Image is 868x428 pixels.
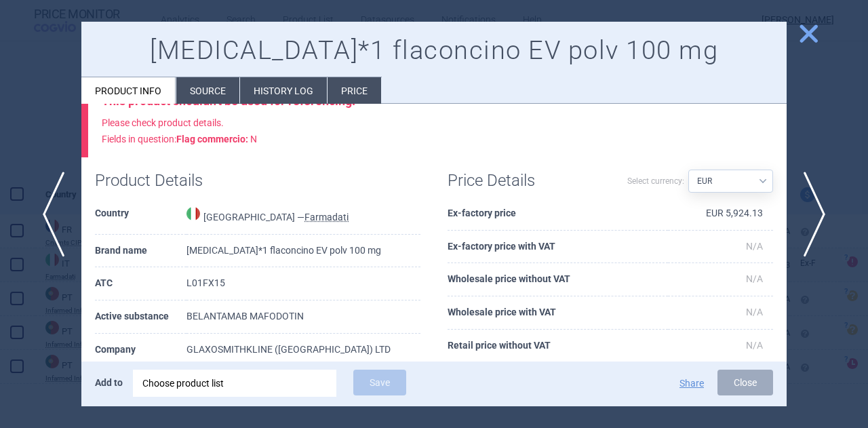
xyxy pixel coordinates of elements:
h1: Price Details [448,171,610,191]
li: Source [176,77,239,104]
button: Close [717,370,773,395]
th: Retail price without VAT [448,330,668,363]
th: Ex-factory price with VAT [448,231,668,264]
button: Share [679,378,704,388]
span: N/A [746,241,763,252]
div: Choose product list [142,370,327,397]
td: EUR 5,924.13 [668,197,773,231]
div: Choose product list [133,370,336,397]
th: Country [95,197,186,235]
td: L01FX15 [186,267,420,300]
span: N [176,134,257,144]
span: N/A [746,273,763,284]
th: Ex-factory price [448,197,668,231]
th: Wholesale price with VAT [448,296,668,330]
h1: [MEDICAL_DATA]*1 flaconcino EV polv 100 mg [95,35,773,66]
button: Save [353,370,406,395]
strong: Flag commercio : [176,134,248,144]
p: Add to [95,370,123,395]
abbr: Farmadati — Online database developed by Farmadati Italia S.r.l., Italia. [304,212,349,222]
p: Please check product details. Fields in question: [102,115,773,148]
img: Italy [186,207,200,220]
span: N/A [746,307,763,317]
label: Select currency: [627,170,684,193]
td: [MEDICAL_DATA]*1 flaconcino EV polv 100 mg [186,235,420,268]
li: History log [240,77,327,104]
td: [GEOGRAPHIC_DATA] — [186,197,420,235]
li: Price [328,77,381,104]
th: ATC [95,267,186,300]
th: Wholesale price without VAT [448,263,668,296]
td: GLAXOSMITHKLINE ([GEOGRAPHIC_DATA]) LTD [186,334,420,367]
span: N/A [746,340,763,351]
th: Active substance [95,300,186,334]
th: Company [95,334,186,367]
h1: Product Details [95,171,258,191]
li: Product info [81,77,176,104]
td: BELANTAMAB MAFODOTIN [186,300,420,334]
th: Brand name [95,235,186,268]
